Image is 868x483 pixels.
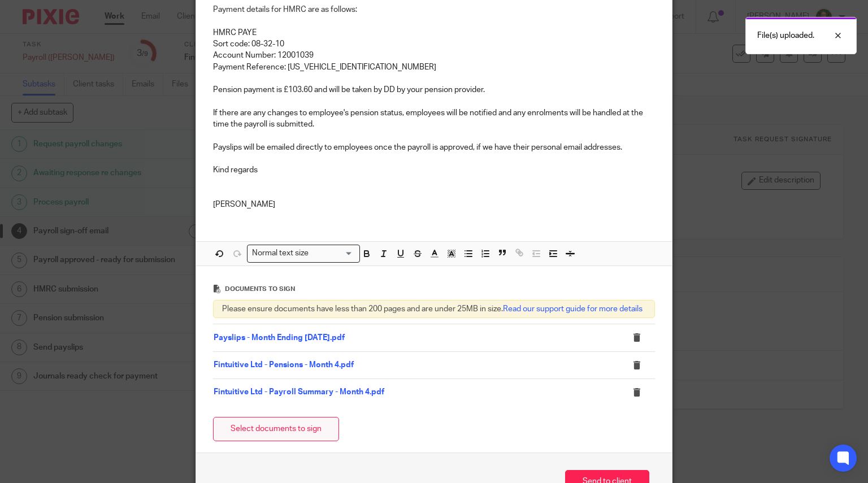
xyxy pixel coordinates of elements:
button: Select documents to sign [213,417,339,441]
span: Documents to sign [225,286,295,292]
input: Search for option [313,247,353,259]
div: Search for option [247,245,360,262]
p: If there are any changes to employee's pension status, employees will be notified and any enrolme... [213,107,656,130]
p: Payslips will be emailed directly to employees once the payroll is approved, if we have their per... [213,142,656,153]
div: Please ensure documents have less than 200 pages and are under 25MB in size. [213,300,656,318]
a: Fintuitive Ltd - Pensions - Month 4.pdf [214,361,354,369]
span: Normal text size [250,247,311,259]
p: File(s) uploaded. [757,30,814,41]
p: [PERSON_NAME] [213,199,656,210]
a: Read our support guide for more details [503,305,643,313]
a: Payslips - Month Ending [DATE].pdf [214,334,345,342]
a: Fintuitive Ltd - Payroll Summary - Month 4.pdf [214,388,384,396]
p: Kind regards [213,164,656,176]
